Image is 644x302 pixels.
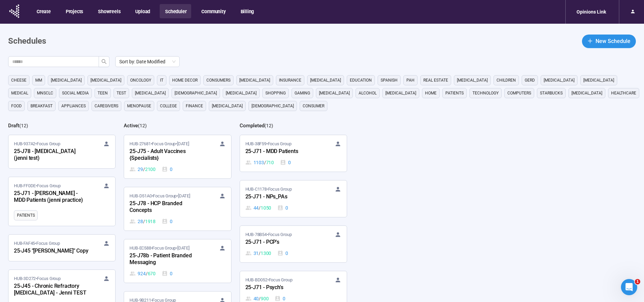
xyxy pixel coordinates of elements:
span: HUB-78B54 • Focus Group [245,231,292,238]
span: cheese [11,77,26,84]
span: Food [11,103,22,109]
button: Showreels [93,4,125,18]
span: HUB-D51A0 • Focus Group • [129,193,190,199]
span: children [497,77,516,84]
span: [MEDICAL_DATA] [583,77,614,84]
div: 924 [129,270,156,277]
span: healthcare [611,90,636,96]
span: [MEDICAL_DATA] [571,90,602,96]
span: [MEDICAL_DATA] [544,77,575,84]
button: plusNew Schedule [582,35,636,48]
span: consumers [206,77,230,84]
span: [DEMOGRAPHIC_DATA] [251,103,294,109]
span: HUB-27681 • Focus Group • [129,141,189,147]
a: HUB-D51A0•Focus Group•[DATE]25-J78 - HCP Branded Concepts28 / 19180 [124,187,231,231]
span: menopause [127,103,151,109]
div: 29 [129,166,156,173]
span: [MEDICAL_DATA] [212,103,243,109]
span: alcohol [359,90,377,96]
span: [MEDICAL_DATA] [319,90,350,96]
div: 0 [162,270,173,277]
time: [DATE] [178,193,190,198]
div: 0 [162,166,173,173]
a: HUB-937A2•Focus Group25-J78 - [MEDICAL_DATA] (jenni test) [8,135,115,168]
span: Spanish [381,77,398,84]
span: HUB-3D272 • Focus Group [14,275,61,282]
div: 25-J71 - MDD Patients [245,147,320,156]
a: HUB-78B54•Focus Group25-J71 - PCP's31 / 13000 [240,226,347,262]
span: [MEDICAL_DATA] [310,77,341,84]
span: computers [507,90,531,96]
time: [DATE] [177,245,189,251]
div: 25-J45 "[PERSON_NAME]" Copy [14,247,88,256]
button: Scheduler [160,4,191,18]
h2: Active [124,123,138,129]
span: social media [62,90,89,96]
span: 670 [148,270,156,277]
span: starbucks [540,90,563,96]
span: college [160,103,177,109]
a: HUB-FAF45•Focus Group25-J45 "[PERSON_NAME]" Copy [8,235,115,261]
span: [MEDICAL_DATA] [135,90,166,96]
div: 1103 [245,159,274,166]
div: 0 [280,159,291,166]
span: / [259,250,261,257]
div: 25-J75 - Adult Vaccines {Specialists} [129,147,204,163]
span: [MEDICAL_DATA] [226,90,257,96]
h1: Schedules [8,35,46,48]
button: Create [31,4,56,18]
span: ( 12 ) [19,123,28,128]
div: 31 [245,250,271,257]
div: 25-J71 - [PERSON_NAME] - MDD Patients (jenni practice) [14,189,88,205]
span: HUB-937A2 • Focus Group [14,141,60,147]
span: [MEDICAL_DATA] [385,90,416,96]
span: search [101,59,107,64]
h2: Completed [240,123,264,129]
span: ( 12 ) [264,123,273,128]
span: mnsclc [37,90,53,96]
span: GERD [525,77,535,84]
span: HUB-C1178 • Focus Group [245,186,292,193]
span: / [143,166,145,173]
span: plus [587,38,593,44]
button: Projects [60,4,88,18]
span: Patients [17,212,35,219]
span: HUB-BD052 • Focus Group [245,277,293,283]
span: MM [35,77,42,84]
span: 1300 [261,250,271,257]
a: HUB-38F59•Focus Group25-J71 - MDD Patients1103 / 7100 [240,135,347,172]
span: real estate [423,77,448,84]
iframe: Intercom live chat [621,279,637,295]
time: [DATE] [177,141,189,146]
div: 25-J78 - [MEDICAL_DATA] (jenni test) [14,147,88,163]
span: medical [11,90,28,96]
span: Teen [98,90,108,96]
span: HUB-FAF45 • Focus Group [14,240,60,247]
span: shopping [265,90,286,96]
span: oncology [130,77,151,84]
span: HUB-38F59 • Focus Group [245,141,291,147]
span: Sort by: Date Modified [119,57,176,67]
div: 25-J78 - HCP Branded Concepts [129,199,204,215]
span: it [160,77,163,84]
div: 25-J71 - PCP's [245,238,320,247]
div: 25-J45 - Chronic Refractory [MEDICAL_DATA] - Jenni TEST [14,282,88,298]
a: HUB-27681•Focus Group•[DATE]25-J75 - Adult Vaccines {Specialists}29 / 21000 [124,135,231,178]
div: 0 [277,250,288,257]
div: 44 [245,204,271,212]
span: appliances [61,103,86,109]
span: PAH [406,77,415,84]
span: [MEDICAL_DATA] [90,77,121,84]
span: / [143,218,145,225]
div: 0 [277,204,288,212]
span: finance [186,103,203,109]
span: New Schedule [596,37,630,45]
span: home decor [172,77,198,84]
span: consumer [303,103,324,109]
span: [MEDICAL_DATA] [51,77,82,84]
span: / [264,159,266,166]
span: Test [117,90,126,96]
span: / [146,270,148,277]
span: caregivers [95,103,118,109]
span: education [350,77,372,84]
